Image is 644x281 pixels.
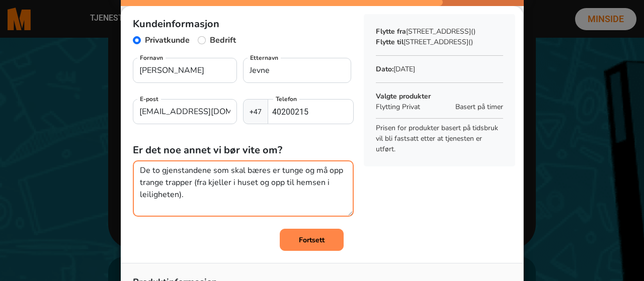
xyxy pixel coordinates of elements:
h5: Er det noe annet vi bør vite om? [133,144,354,156]
b: Fortsett [299,235,325,245]
button: Fortsett [280,229,344,251]
b: Valgte produkter [376,91,431,101]
span: +47 [243,99,268,124]
p: [DATE] [376,64,503,74]
label: Privatkunde [145,34,190,46]
p: Flytting Privat [376,102,450,112]
span: Basert på timer [455,102,503,112]
b: Flytte fra [376,27,406,36]
p: Prisen for produkter basert på tidsbruk vil bli fastsatt etter at tjenesten er utført. [376,123,503,154]
b: Dato: [376,64,393,74]
b: Flytte til [376,37,404,47]
h5: Kundeinformasjon [133,18,354,30]
p: [STREET_ADDRESS] [376,26,503,37]
span: () [471,27,475,36]
p: [STREET_ADDRESS] [376,37,503,47]
span: () [468,37,473,47]
label: Bedrift [210,34,236,46]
